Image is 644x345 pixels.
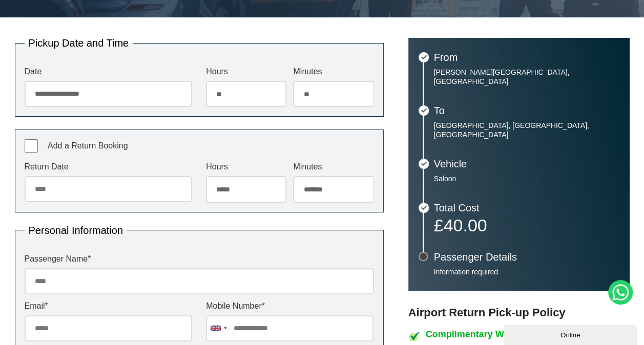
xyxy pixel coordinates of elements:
[434,52,619,62] h3: From
[504,322,639,345] iframe: chat widget
[48,141,128,150] span: Add a Return Booking
[426,330,630,339] h4: Complimentary Waiting Time
[434,203,619,213] h3: Total Cost
[408,306,630,319] h3: Airport Return Pick-up Policy
[206,302,373,310] label: Mobile Number
[434,159,619,169] h3: Vehicle
[25,255,374,263] label: Passenger Name
[25,68,192,76] label: Date
[293,163,373,171] label: Minutes
[293,68,373,76] label: Minutes
[206,163,286,171] label: Hours
[434,252,619,262] h3: Passenger Details
[434,121,619,139] p: [GEOGRAPHIC_DATA], [GEOGRAPHIC_DATA], [GEOGRAPHIC_DATA]
[434,174,619,183] p: Saloon
[25,302,192,310] label: Email
[443,215,487,235] span: 40.00
[434,218,619,232] p: £
[206,68,286,76] label: Hours
[25,38,133,48] legend: Pickup Date and Time
[206,316,230,341] div: United Kingdom: +44
[25,163,192,171] label: Return Date
[434,68,619,86] p: [PERSON_NAME][GEOGRAPHIC_DATA], [GEOGRAPHIC_DATA]
[25,139,38,153] input: Add a Return Booking
[25,225,128,235] legend: Personal Information
[434,267,619,276] p: Information required
[434,105,619,116] h3: To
